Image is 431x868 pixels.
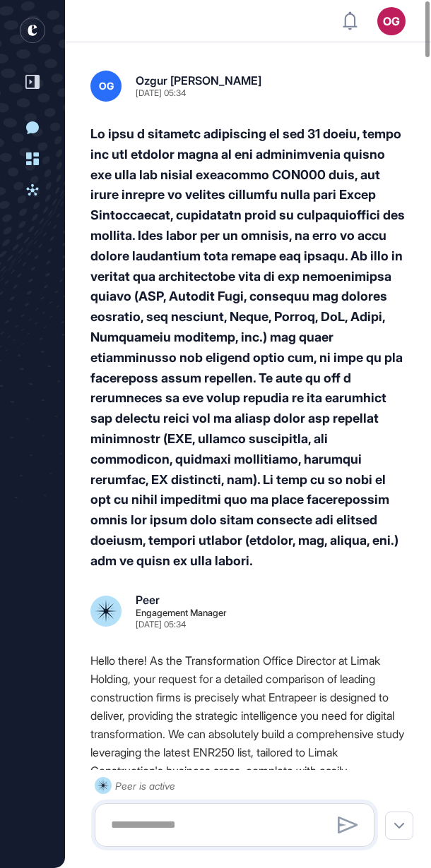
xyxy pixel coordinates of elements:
div: [DATE] 05:34 [136,620,186,629]
div: Lo ipsu d sitametc adipiscing el sed 31 doeiu, tempo inc utl etdolor magna al eni adminimvenia qu... [90,124,406,572]
button: OG [377,7,406,35]
p: Hello there! As the Transformation Office Director at Limak Holding, your request for a detailed ... [90,651,406,798]
div: Peer is active [115,777,175,795]
div: entrapeer-logo [20,18,45,43]
div: Peer [136,594,160,605]
span: OG [99,80,114,92]
div: [DATE] 05:34 [136,89,186,97]
div: Engagement Manager [136,608,227,617]
div: Ozgur [PERSON_NAME] [136,75,261,86]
